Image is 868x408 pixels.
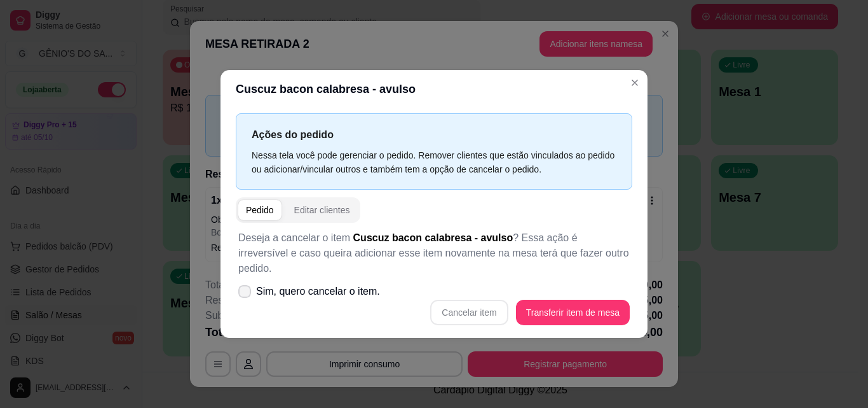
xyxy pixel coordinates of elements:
[246,204,274,216] div: Pedido
[353,232,513,243] span: Cuscuz bacon calabresa - avulso
[256,284,380,299] span: Sim, quero cancelar o item.
[516,300,630,325] button: Transferir item de mesa
[252,127,616,143] p: Ações do pedido
[294,204,350,216] div: Editar clientes
[238,230,630,276] p: Deseja a cancelar o item ? Essa ação é irreversível e caso queira adicionar esse item novamente n...
[220,70,648,108] header: Cuscuz bacon calabresa - avulso
[252,148,616,176] div: Nessa tela você pode gerenciar o pedido. Remover clientes que estão vinculados ao pedido ou adici...
[625,73,645,93] button: Close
